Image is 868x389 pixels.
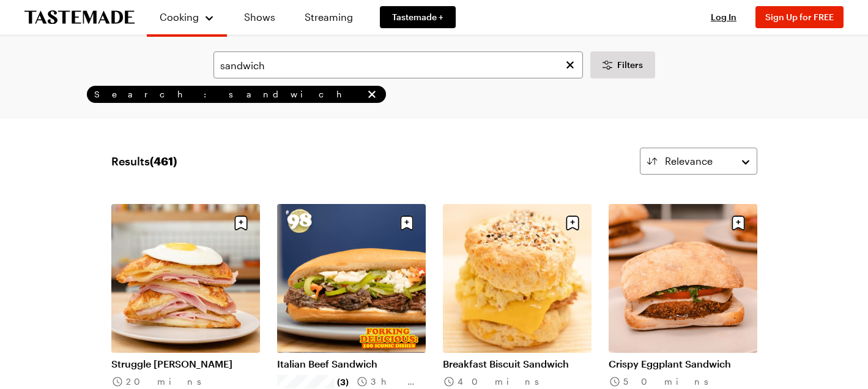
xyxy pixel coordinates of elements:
span: Results [111,153,177,170]
button: Save recipe [395,211,418,235]
a: Italian Beef Sandwich [277,358,426,370]
a: Crispy Eggplant Sandwich [609,358,757,370]
span: Log In [711,12,736,22]
span: Cooking [160,11,199,23]
button: Save recipe [561,211,584,235]
span: Filters [617,59,643,71]
button: remove Search: sandwich [365,88,379,101]
button: Clear search [563,58,577,72]
button: Save recipe [727,211,750,235]
button: Relevance [640,148,757,175]
button: Cooking [159,5,215,29]
span: Sign Up for FREE [765,12,834,22]
button: Sign Up for FREE [755,6,844,28]
button: Log In [699,11,748,23]
span: Relevance [665,154,713,168]
a: Struggle [PERSON_NAME] [111,358,260,370]
button: Save recipe [229,211,253,235]
span: Tastemade + [392,11,443,23]
input: Search for a Recipe [213,51,583,78]
span: ( 461 ) [150,154,177,168]
span: Search: sandwich [94,89,363,100]
button: Desktop filters [590,51,655,78]
a: Breakfast Biscuit Sandwich [443,358,592,370]
a: Tastemade + [380,6,456,28]
a: To Tastemade Home Page [24,10,135,25]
